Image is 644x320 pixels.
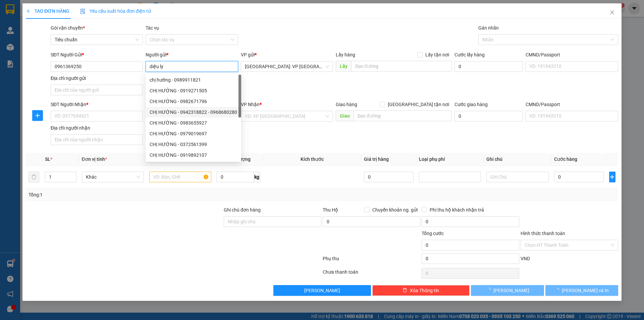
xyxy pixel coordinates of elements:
input: Ghi chú đơn hàng [224,216,321,227]
input: Dọc đường [351,61,452,72]
input: 0 [364,172,414,182]
div: CHỊ HƯỜNG - 0919271505 [150,87,237,94]
div: VP gửi [241,51,333,58]
span: kg [254,172,260,182]
img: icon [80,9,86,14]
span: TẠO ĐƠN HÀNG [26,8,69,14]
span: Phí thu hộ khách nhận trả [427,206,487,214]
button: [PERSON_NAME] và In [545,285,618,296]
span: [PERSON_NAME] [304,287,340,294]
div: CHỊ HƯỜNG - 0979019697 [150,130,237,137]
span: close [609,10,615,15]
div: CHỊ HƯỜNG - 0983655927 [146,118,241,128]
div: CHỊ HƯỜNG - 0372561399 [150,141,237,148]
div: CHỊ HƯỜNG - 0942318822 - 0968680280 [146,107,241,118]
label: Ghi chú đơn hàng [224,207,261,213]
label: Cước giao hàng [454,102,488,107]
div: CHỊ HƯỜNG - 0983655927 [150,119,237,127]
button: Close [603,3,622,22]
input: Cước lấy hàng [454,61,523,72]
div: Phụ thu [322,255,421,267]
span: Cước hàng [554,156,577,162]
div: CMND/Passport [526,101,618,108]
span: Tiêu chuẩn [55,35,139,45]
div: CHỊ HƯỜNG - 0372561399 [146,139,241,150]
span: [PERSON_NAME] và In [562,287,609,294]
div: SĐT Người Nhận [51,101,143,108]
div: CHỊ HƯỜNG - 0919892107 [150,151,237,159]
button: deleteXóa Thông tin [372,285,470,296]
button: [PERSON_NAME] [471,285,544,296]
span: Giá trị hàng [364,156,389,162]
div: CHỊ HƯỜNG - 0919892107 [146,150,241,161]
span: plus [26,9,31,13]
span: plus [609,174,615,180]
span: Tổng cước [422,231,444,236]
div: Người gửi [146,51,238,58]
span: Hà Nội: VP Tây Hồ [245,61,329,72]
span: plus [33,113,43,118]
span: Đơn vị tính [82,156,107,162]
span: SL [45,156,50,162]
input: Ghi Chú [486,172,548,182]
button: [PERSON_NAME] [273,285,371,296]
span: Chuyển khoản ng. gửi [370,206,420,214]
input: VD: Bàn, Ghế [149,172,211,182]
div: CHỊ HƯỜNG - 0942318822 - 0968680280 [150,108,237,116]
label: Gán nhãn [478,25,499,31]
div: chị hường - 0989911821 [150,76,237,84]
span: Lấy hàng [336,52,355,57]
label: Cước lấy hàng [454,52,485,57]
input: Dọc đường [354,110,452,121]
span: Gói vận chuyển [51,25,85,31]
span: Khác [86,172,140,182]
span: Yêu cầu xuất hóa đơn điện tử [80,8,151,14]
span: Lấy tận nơi [423,51,452,58]
label: Hình thức thanh toán [521,231,565,236]
input: Địa chỉ của người gửi [51,85,143,95]
div: Chưa thanh toán [322,268,421,280]
div: chị hường - 0989911821 [146,75,241,85]
div: CHỊ HƯỜNG - 0919271505 [146,85,241,96]
span: [PERSON_NAME] [493,287,529,294]
div: Địa chỉ người gửi [51,75,143,82]
div: CHỊ HƯỜNG - 0982671796 [150,98,237,105]
label: Tác vụ [146,25,159,31]
th: Ghi chú [484,153,551,166]
span: Giao [336,110,354,121]
div: SĐT Người Gửi [51,51,143,58]
th: Loại phụ phí [416,153,484,166]
span: Lấy [336,61,351,72]
button: delete [29,172,39,182]
div: Tổng: 1 [29,191,249,198]
input: Cước giao hàng [454,111,523,122]
span: VND [521,256,530,261]
span: Kích thước [301,156,324,162]
button: plus [32,110,43,121]
div: Địa chỉ người nhận [51,124,143,132]
input: Địa chỉ của người nhận [51,134,143,145]
div: CHỊ HƯỜNG - 0979019697 [146,128,241,139]
div: CMND/Passport [526,51,618,58]
span: VP Nhận [241,102,260,107]
button: plus [609,172,615,182]
span: [GEOGRAPHIC_DATA] tận nơi [385,101,452,108]
span: delete [402,288,407,293]
span: Giao hàng [336,102,357,107]
span: Xóa Thông tin [410,287,439,294]
span: Thu Hộ [323,207,338,213]
div: CHỊ HƯỜNG - 0982671796 [146,96,241,107]
span: loading [554,288,562,292]
span: loading [486,288,493,292]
